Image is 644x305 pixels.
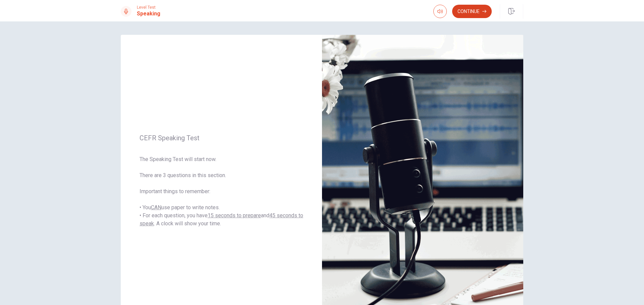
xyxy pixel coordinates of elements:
u: CAN [151,204,161,211]
span: Level Test [137,5,160,10]
h1: Speaking [137,10,160,18]
span: The Speaking Test will start now. There are 3 questions in this section. Important things to reme... [140,155,303,228]
button: Continue [452,5,492,18]
u: 15 seconds to prepare [208,212,261,219]
span: CEFR Speaking Test [140,134,303,142]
